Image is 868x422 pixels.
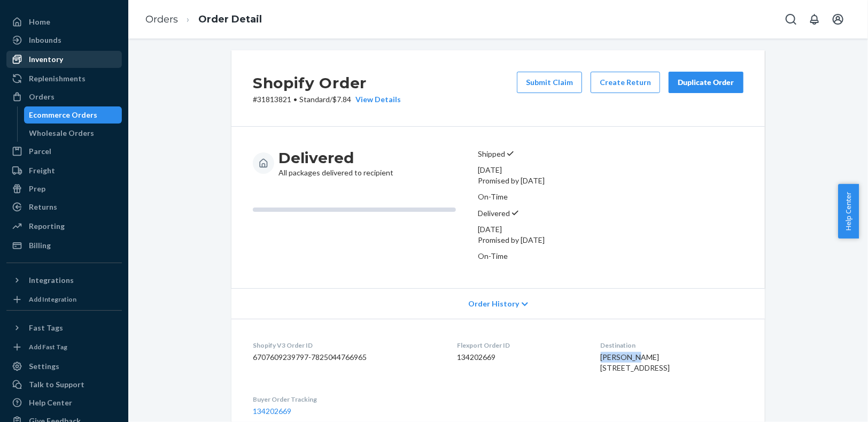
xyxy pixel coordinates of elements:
[29,35,61,45] div: Inbounds
[29,342,67,351] div: Add Fast Tag
[478,191,743,202] p: On-Time
[6,376,122,393] a: Talk to Support
[6,51,122,68] a: Inventory
[591,72,660,93] button: Create Return
[253,94,401,105] p: # 31813821 / $7.84
[24,125,122,142] a: Wholesale Orders
[29,110,98,120] div: Ecommerce Orders
[351,94,401,105] button: View Details
[6,394,122,411] a: Help Center
[29,295,76,304] div: Add Integration
[6,162,122,179] a: Freight
[6,341,122,354] a: Add Fast Tag
[478,224,743,235] div: [DATE]
[29,202,57,212] div: Returns
[6,13,122,30] a: Home
[29,379,84,390] div: Talk to Support
[804,9,825,30] button: Open notifications
[478,251,743,262] p: On-Time
[278,148,393,167] h3: Delivered
[24,106,122,124] a: Ecommerce Orders
[838,184,859,239] button: Help Center
[6,237,122,254] a: Billing
[478,175,743,186] p: Promised by [DATE]
[6,272,122,289] button: Integrations
[6,293,122,306] a: Add Integration
[29,128,95,139] div: Wholesale Orders
[137,4,270,35] ol: breadcrumbs
[22,7,61,17] span: Support
[29,54,63,65] div: Inventory
[29,397,72,408] div: Help Center
[478,208,743,219] p: Delivered
[6,180,122,197] a: Prep
[457,341,583,350] dt: Flexport Order ID
[253,395,440,404] dt: Buyer Order Tracking
[29,323,63,333] div: Fast Tags
[29,275,74,286] div: Integrations
[145,13,178,25] a: Orders
[6,143,122,160] a: Parcel
[6,88,122,105] a: Orders
[29,91,55,102] div: Orders
[278,148,393,178] div: All packages delivered to recipient
[457,352,583,363] dd: 134202669
[253,352,440,363] dd: 6707609239797-7825044766965
[29,146,51,157] div: Parcel
[29,183,45,194] div: Prep
[6,319,122,336] button: Fast Tags
[6,32,122,49] a: Inbounds
[29,73,86,84] div: Replenishments
[478,235,743,245] p: Promised by [DATE]
[6,198,122,216] a: Returns
[198,13,262,25] a: Order Detail
[678,77,734,88] div: Duplicate Order
[669,72,743,93] button: Duplicate Order
[253,341,440,350] dt: Shopify V3 Order ID
[6,70,122,87] a: Replenishments
[827,9,849,30] button: Open account menu
[29,17,50,27] div: Home
[293,95,297,104] span: •
[468,298,519,309] span: Order History
[299,95,330,104] span: Standard
[478,165,743,175] div: [DATE]
[253,406,291,416] a: 134202669
[29,240,51,251] div: Billing
[29,361,59,372] div: Settings
[253,72,401,94] h2: Shopify Order
[6,218,122,235] a: Reporting
[29,221,65,232] div: Reporting
[29,165,55,176] div: Freight
[601,341,743,350] dt: Destination
[6,358,122,375] a: Settings
[478,148,743,159] p: Shipped
[601,352,670,372] span: [PERSON_NAME] [STREET_ADDRESS]
[780,9,802,30] button: Open Search Box
[517,72,582,93] button: Submit Claim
